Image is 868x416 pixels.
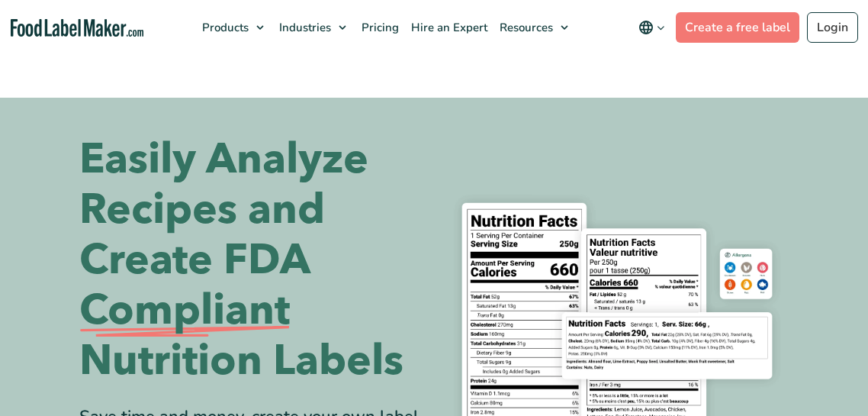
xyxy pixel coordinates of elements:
a: Create a free label [676,12,799,43]
span: Industries [275,20,333,35]
span: Pricing [357,20,400,35]
span: Products [198,20,250,35]
span: Resources [495,20,555,35]
a: Login [807,12,858,43]
h1: Easily Analyze Recipes and Create FDA Nutrition Labels [79,134,423,386]
span: Compliant [79,285,290,336]
span: Hire an Expert [407,20,489,35]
